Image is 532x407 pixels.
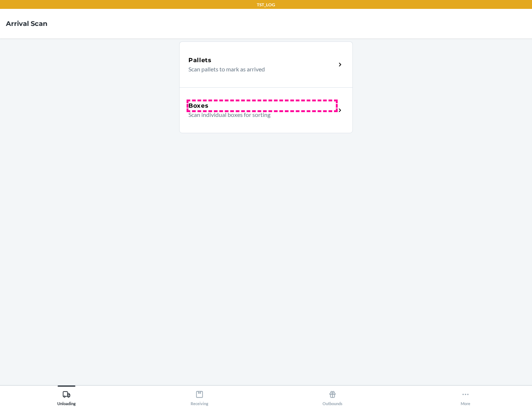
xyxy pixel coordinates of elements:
[257,1,275,8] p: TST_LOG
[266,386,399,406] button: Outbounds
[323,387,342,406] div: Outbounds
[188,101,209,110] h5: Boxes
[188,56,212,65] h5: Pallets
[188,110,330,119] p: Scan individual boxes for sorting
[399,386,532,406] button: More
[179,87,353,133] a: BoxesScan individual boxes for sorting
[188,65,330,74] p: Scan pallets to mark as arrived
[6,19,47,28] h4: Arrival Scan
[191,387,208,406] div: Receiving
[57,387,76,406] div: Unloading
[179,41,353,87] a: PalletsScan pallets to mark as arrived
[461,387,470,406] div: More
[133,386,266,406] button: Receiving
